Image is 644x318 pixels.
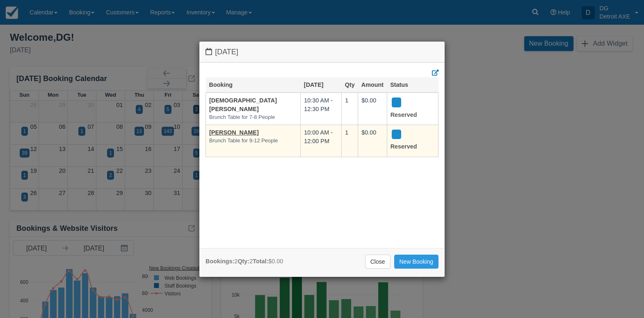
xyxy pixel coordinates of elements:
a: [DATE] [304,81,324,88]
a: [DEMOGRAPHIC_DATA][PERSON_NAME] [209,97,277,112]
td: 1 [342,125,358,157]
strong: Total: [253,258,268,265]
em: Brunch Table for 9-12 People [209,137,297,145]
td: $0.00 [358,125,387,157]
strong: Bookings: [206,258,234,265]
strong: Qty: [238,258,249,265]
div: Reserved [391,128,428,153]
a: [PERSON_NAME] [209,129,259,136]
a: Qty [345,81,355,88]
td: 10:30 AM - 12:30 PM [301,93,342,125]
a: Booking [209,81,233,88]
a: Close [365,255,391,269]
h4: [DATE] [206,48,438,56]
td: 10:00 AM - 12:00 PM [301,125,342,157]
div: Reserved [391,96,428,121]
a: Status [390,81,408,88]
td: $0.00 [358,93,387,125]
div: 2 2 $0.00 [206,257,283,266]
td: 1 [342,93,358,125]
a: Amount [361,81,384,88]
a: New Booking [394,255,439,269]
em: Brunch Table for 7-8 People [209,114,297,121]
